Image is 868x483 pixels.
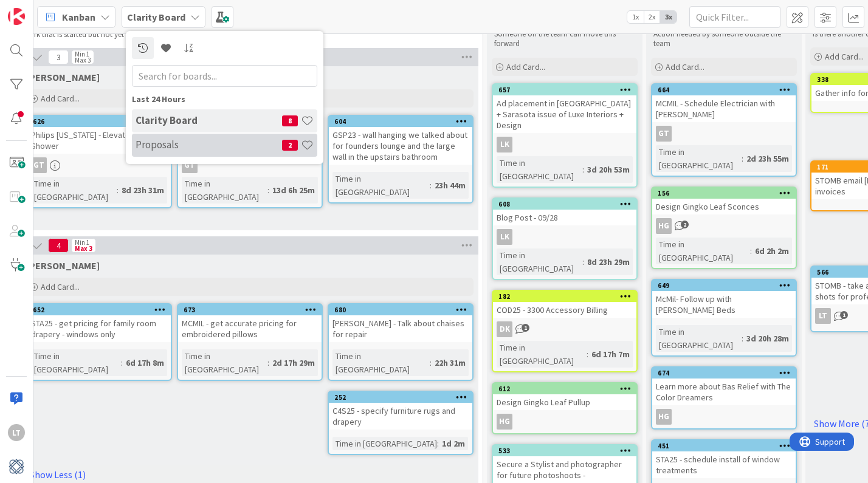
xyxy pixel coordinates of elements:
[652,280,796,291] div: 649
[329,315,472,342] div: [PERSON_NAME] - Talk about chaises for repair
[815,308,831,324] div: LT
[497,341,587,368] div: Time in [GEOGRAPHIC_DATA]
[26,259,100,272] span: Lisa T.
[127,11,185,23] b: Clarity Board
[123,356,167,369] div: 6d 17h 8m
[432,179,469,192] div: 23h 44m
[62,10,95,24] span: Kanban
[742,152,743,165] span: :
[656,218,672,234] div: HG
[652,126,796,142] div: GT
[437,437,439,450] span: :
[493,84,636,133] div: 657Ad placement in [GEOGRAPHIC_DATA] + Sarasota issue of Luxe Interiors + Design
[27,157,171,173] div: GT
[334,117,472,126] div: 604
[493,302,636,318] div: COD25 - 3300 Accessory Billing
[31,349,121,376] div: Time in [GEOGRAPHIC_DATA]
[652,409,796,425] div: HG
[178,304,322,315] div: 673
[75,57,91,63] div: Max 3
[743,152,792,165] div: 2d 23h 55m
[584,255,633,269] div: 8d 23h 29m
[497,321,512,337] div: DK
[825,51,864,62] span: Add Card...
[182,349,267,376] div: Time in [GEOGRAPHIC_DATA]
[656,145,742,172] div: Time in [GEOGRAPHIC_DATA]
[493,394,636,410] div: Design Gingko Leaf Pullup
[656,325,742,352] div: Time in [GEOGRAPHIC_DATA]
[493,210,636,225] div: Blog Post - 09/28
[582,163,584,176] span: :
[493,199,636,225] div: 608Blog Post - 09/28
[506,61,545,72] span: Add Card...
[329,392,472,403] div: 252
[652,84,796,95] div: 664
[41,281,80,292] span: Add Card...
[267,183,269,197] span: :
[334,306,472,314] div: 680
[329,304,472,315] div: 680
[658,442,796,450] div: 451
[653,29,794,49] p: Action needed by someone outside the team
[329,127,472,165] div: GSP23 - wall hanging we talked about for founders lounge and the large wall in the upstairs bathroom
[689,6,780,28] input: Quick Filter...
[27,116,171,154] div: 626Philips [US_STATE] - Elevate Indoor Shower
[587,348,588,361] span: :
[652,451,796,478] div: STA25 - schedule install of window treatments
[269,183,318,197] div: 13d 6h 25m
[184,306,322,314] div: 673
[329,392,472,430] div: 252C4S25 - specify furniture rugs and drapery
[329,116,472,127] div: 604
[27,127,171,154] div: Philips [US_STATE] - Elevate Indoor Shower
[656,126,672,142] div: GT
[840,311,848,319] span: 1
[430,356,432,369] span: :
[178,315,322,342] div: MCMIL - get accurate pricing for embroidered pillows
[33,117,171,126] div: 626
[27,116,171,127] div: 626
[658,281,796,290] div: 649
[493,95,636,133] div: Ad placement in [GEOGRAPHIC_DATA] + Sarasota issue of Luxe Interiors + Design
[136,114,282,126] h4: Clarity Board
[31,177,117,204] div: Time in [GEOGRAPHIC_DATA]
[493,445,636,456] div: 533
[33,306,171,314] div: 652
[439,437,468,450] div: 1d 2m
[652,84,796,122] div: 664MCMIL - Schedule Electrician with [PERSON_NAME]
[652,440,796,451] div: 451
[8,458,25,475] img: avatar
[522,324,529,332] span: 1
[48,50,69,64] span: 3
[752,244,792,258] div: 6d 2h 2m
[652,188,796,199] div: 156
[588,348,633,361] div: 6d 17h 7m
[75,239,89,245] div: Min 1
[332,349,430,376] div: Time in [GEOGRAPHIC_DATA]
[498,292,636,301] div: 182
[132,93,317,106] div: Last 24 Hours
[182,157,198,173] div: GT
[498,385,636,393] div: 612
[269,356,318,369] div: 2d 17h 29m
[493,291,636,302] div: 182
[178,157,322,173] div: GT
[652,218,796,234] div: HG
[282,140,298,151] span: 2
[27,304,171,315] div: 652
[498,200,636,208] div: 608
[743,332,792,345] div: 3d 20h 28m
[27,304,171,342] div: 652STA25 - get pricing for family room drapery - windows only
[132,65,317,87] input: Search for boards...
[26,2,55,16] span: Support
[334,393,472,402] div: 252
[27,315,171,342] div: STA25 - get pricing for family room drapery - windows only
[497,248,582,275] div: Time in [GEOGRAPHIC_DATA]
[8,424,25,441] div: LT
[644,11,660,23] span: 2x
[681,221,689,228] span: 2
[117,183,119,197] span: :
[494,29,635,49] p: Someone on the team can move this forward
[332,437,437,450] div: Time in [GEOGRAPHIC_DATA]
[652,368,796,379] div: 674
[329,304,472,342] div: 680[PERSON_NAME] - Talk about chaises for repair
